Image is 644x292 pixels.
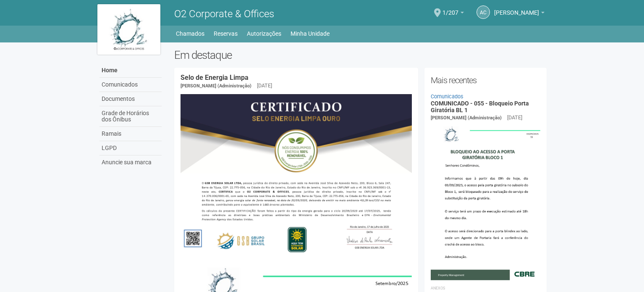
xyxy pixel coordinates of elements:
a: COMUNICADO - 055 - Bloqueio Porta Giratória BL 1 [431,100,529,113]
div: [DATE] [507,114,522,121]
img: COMUNICADO%20-%20054%20-%20Selo%20de%20Energia%20Limpa%20-%20P%C3%A1g.%202.jpg [181,94,412,258]
a: Grade de Horários dos Ônibus [99,106,162,127]
h2: Mais recentes [431,74,540,87]
a: Selo de Energia Limpa [181,74,249,82]
span: [PERSON_NAME] (Administração) [431,115,502,121]
a: Comunicados [431,93,463,100]
a: Home [99,63,162,78]
span: 1/207 [442,1,458,16]
span: [PERSON_NAME] (Administração) [181,83,251,89]
a: Autorizações [247,28,281,39]
a: LGPD [99,141,162,155]
img: logo.jpg [97,4,160,55]
a: [PERSON_NAME] [494,11,545,17]
a: Reservas [214,28,238,39]
a: Minha Unidade [291,28,330,39]
div: [DATE] [257,82,272,89]
li: Anexos [431,284,540,292]
a: Ramais [99,127,162,141]
h2: Em destaque [174,49,547,61]
span: O2 Corporate & Offices [174,8,274,20]
a: Anuncie sua marca [99,155,162,169]
a: Chamados [176,28,204,39]
a: 1/207 [442,11,464,17]
img: COMUNICADO%20-%20055%20-%20Bloqueio%20Porta%20Girat%C3%B3ria%20BL%201.jpg [431,122,540,280]
span: Andréa Cunha [494,1,539,16]
a: Documentos [99,92,162,106]
a: AC [476,5,490,19]
a: Comunicados [99,78,162,92]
